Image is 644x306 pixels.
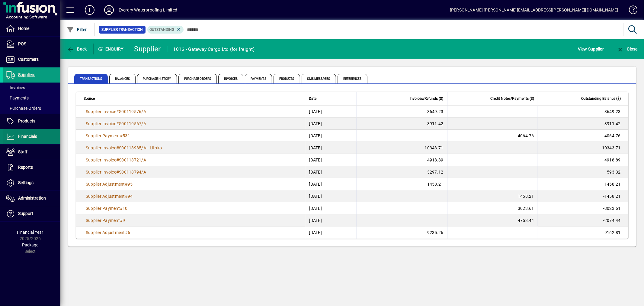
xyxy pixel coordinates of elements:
[305,202,356,214] td: [DATE]
[6,96,29,100] span: Payments
[86,133,120,138] span: Supplier Payment
[410,95,444,102] span: Invoices/Refunds ($)
[84,169,148,175] a: Supplier Invoice#S00118794/A
[86,182,125,187] span: Supplier Adjustment
[74,74,108,83] span: Transactions
[538,178,628,190] td: 1458.21
[3,175,60,190] a: Settings
[218,74,243,83] span: Invoices
[3,37,60,52] a: POS
[578,44,604,54] span: View Supplier
[60,44,94,54] app-page-header-button: Back
[101,27,143,33] span: Supplier Transaction
[305,154,356,166] td: [DATE]
[84,193,135,200] a: Supplier Adjustment#94
[99,5,119,15] button: Profile
[624,1,636,21] a: Knowledge Base
[109,74,136,83] span: Balances
[3,129,60,144] a: Financials
[245,74,272,83] span: Payments
[6,106,41,111] span: Purchase Orders
[119,109,146,114] span: S00119576/A
[18,119,35,123] span: Products
[18,196,46,200] span: Administration
[18,41,26,46] span: POS
[18,26,29,31] span: Home
[86,109,116,114] span: Supplier Invoice
[538,118,628,130] td: 3911.42
[17,230,43,235] span: Financial Year
[80,5,99,15] button: Add
[125,230,128,235] span: #
[137,74,177,83] span: Purchase History
[3,83,60,93] a: Invoices
[3,114,60,129] a: Products
[86,121,116,126] span: Supplier Invoice
[538,142,628,154] td: 10343.71
[538,106,628,118] td: 3649.23
[119,158,146,162] span: S00118721/A
[305,106,356,118] td: [DATE]
[3,103,60,113] a: Purchase Orders
[94,44,130,54] div: Enquiry
[120,218,123,223] span: #
[84,229,132,236] a: Supplier Adjustment#6
[150,28,175,32] span: Outstanding
[3,145,60,160] a: Staff
[447,214,538,226] td: 4753.44
[309,95,316,102] span: Date
[86,230,125,235] span: Supplier Adjustment
[305,142,356,154] td: [DATE]
[338,74,367,83] span: References
[18,72,35,77] span: Suppliers
[18,165,33,170] span: Reports
[116,170,119,174] span: #
[67,27,87,32] span: Filter
[65,44,88,54] button: Back
[357,118,447,130] td: 3911.42
[123,206,128,211] span: 10
[173,44,255,54] div: 1016 - Gateway Cargo Ltd (for freight)
[18,149,27,154] span: Staff
[447,130,538,142] td: 4064.76
[120,133,123,138] span: #
[84,108,148,115] a: Supplier Invoice#S00119576/A
[84,181,135,187] a: Supplier Adjustment#95
[3,52,60,67] a: Customers
[67,47,87,51] span: Back
[84,157,148,163] a: Supplier Invoice#S00118721/A
[86,194,125,199] span: Supplier Adjustment
[123,218,125,223] span: 9
[305,118,356,130] td: [DATE]
[305,166,356,178] td: [DATE]
[84,132,132,139] a: Supplier Payment#531
[18,211,33,216] span: Support
[357,142,447,154] td: 10343.71
[447,190,538,202] td: 1458.21
[116,145,119,150] span: #
[86,145,116,150] span: Supplier Invoice
[18,57,39,62] span: Customers
[119,5,177,15] div: Everdry Waterproofing Limited
[305,214,356,226] td: [DATE]
[3,160,60,175] a: Reports
[357,226,447,239] td: 9235.26
[538,202,628,214] td: -3023.61
[610,44,644,54] app-page-header-button: Close enquiry
[309,95,353,102] div: Date
[18,134,37,139] span: Financials
[274,74,300,83] span: Products
[86,218,120,223] span: Supplier Payment
[538,226,628,239] td: 9162.81
[119,145,162,150] span: S00118985/A-- Litoko
[120,206,123,211] span: #
[125,182,128,187] span: #
[538,190,628,202] td: -1458.21
[116,121,119,126] span: #
[134,44,161,54] div: Supplier
[178,74,217,83] span: Purchase Orders
[581,95,621,102] span: Outstanding Balance ($)
[84,217,127,224] a: Supplier Payment#9
[447,202,538,214] td: 3023.61
[128,194,133,199] span: 94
